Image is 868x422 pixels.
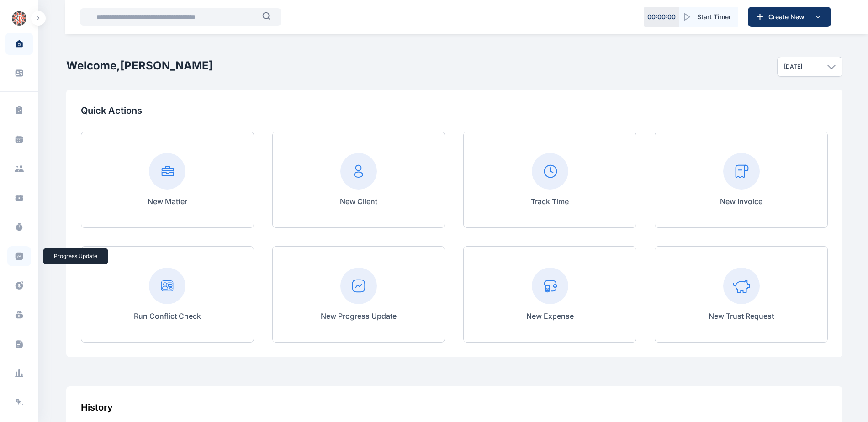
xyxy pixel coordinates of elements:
p: 00 : 00 : 00 [647,12,676,21]
p: Track Time [531,196,569,207]
span: Create New [765,12,812,21]
h2: Welcome, [PERSON_NAME] [66,58,213,73]
button: Create New [748,7,831,27]
button: Start Timer [679,7,738,27]
p: New Progress Update [321,311,397,322]
p: New Invoice [720,196,762,207]
p: Quick Actions [81,104,828,117]
p: Run Conflict Check [134,311,201,322]
p: New Trust Request [709,311,774,322]
div: History [81,401,828,414]
p: New Client [340,196,377,207]
span: Start Timer [697,12,731,21]
p: New Expense [526,311,574,322]
p: [DATE] [784,63,802,70]
p: New Matter [148,196,187,207]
